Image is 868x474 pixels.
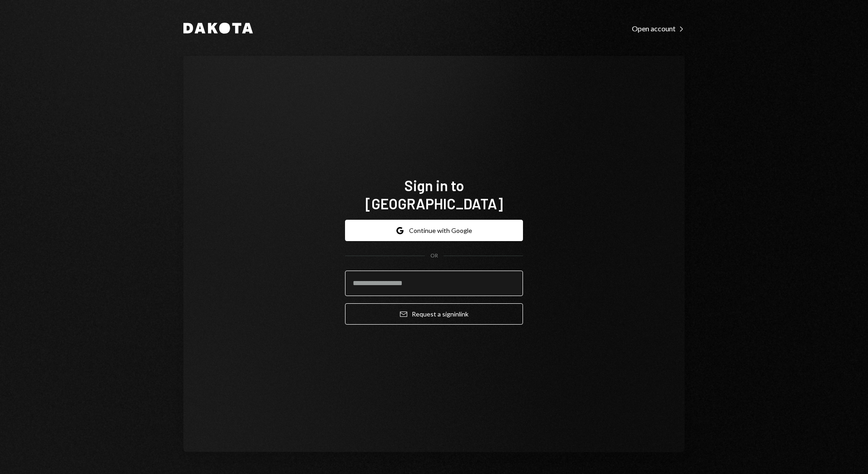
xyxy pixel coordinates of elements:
h1: Sign in to [GEOGRAPHIC_DATA] [345,176,523,212]
a: Open account [632,23,685,33]
div: Open account [632,24,685,33]
button: Continue with Google [345,220,523,241]
div: OR [430,252,438,260]
button: Request a signinlink [345,303,523,325]
keeper-lock: Open Keeper Popup [505,278,516,289]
